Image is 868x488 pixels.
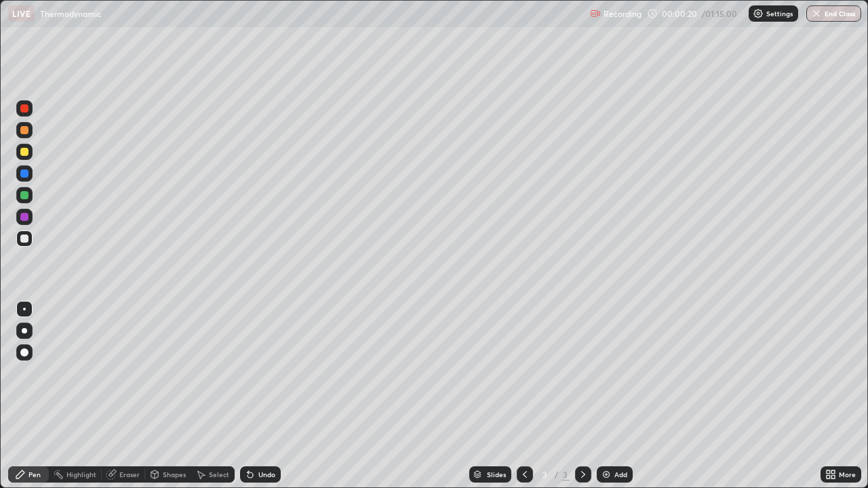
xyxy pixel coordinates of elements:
p: Thermodynamic [40,8,101,19]
div: / [555,470,559,479]
div: 3 [561,468,570,481]
p: LIVE [12,8,31,19]
div: 3 [538,470,552,479]
img: recording.375f2c34.svg [590,8,601,19]
img: add-slide-button [601,469,612,480]
div: More [839,471,856,478]
div: Add [614,471,627,478]
div: Pen [28,471,41,478]
button: End Class [806,5,861,22]
div: Slides [487,471,506,478]
div: Undo [258,471,275,478]
div: Select [209,471,229,478]
div: Shapes [163,471,186,478]
p: Recording [604,9,642,19]
div: Highlight [66,471,96,478]
div: Eraser [119,471,140,478]
p: Settings [766,10,793,17]
img: end-class-cross [811,8,822,19]
img: class-settings-icons [753,8,764,19]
